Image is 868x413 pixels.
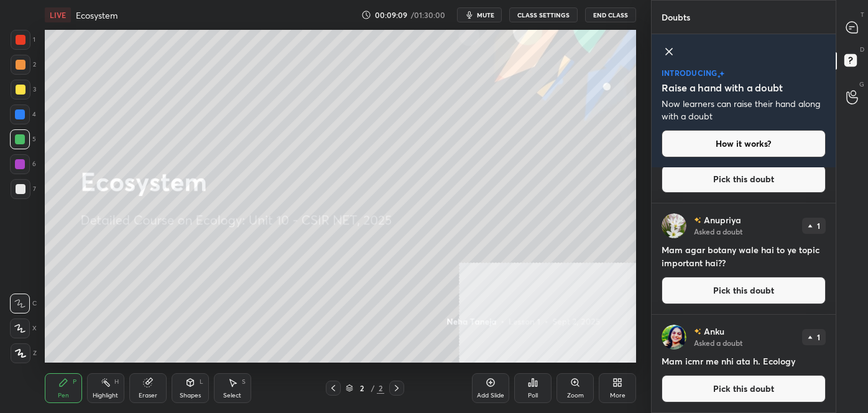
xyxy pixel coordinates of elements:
[694,328,701,335] img: no-rating-badge.077c3623.svg
[11,179,36,199] div: 7
[180,392,201,399] div: Shapes
[139,392,157,399] div: Eraser
[10,104,36,124] div: 4
[528,392,538,399] div: Poll
[114,379,119,385] div: H
[10,294,37,313] div: C
[652,167,836,413] div: grid
[662,243,826,269] h4: Mam agar botany wale hai to ye topic important hai??
[718,75,721,78] img: small-star.76a44327.svg
[662,69,718,77] p: introducing
[719,71,724,77] img: large-star.026637fe.svg
[567,392,584,399] div: Zoom
[662,325,686,350] img: 844e59470ea34be6844ae6e86754308a.jpg
[652,1,700,34] p: Doubts
[662,355,826,368] h4: Mam icmr me nhi ata h. Ecology
[93,392,118,399] div: Highlight
[662,80,783,95] h5: Raise a hand with a doubt
[356,384,368,392] div: 2
[694,217,701,224] img: no-rating-badge.077c3623.svg
[694,338,742,348] p: Asked a doubt
[371,384,374,392] div: /
[817,222,820,230] p: 1
[662,375,826,402] button: Pick this doubt
[817,333,820,341] p: 1
[704,327,724,336] p: Anku
[694,226,742,236] p: Asked a doubt
[10,129,36,149] div: 5
[477,392,504,399] div: Add Slide
[45,7,71,22] div: LIVE
[377,383,384,394] div: 2
[662,213,686,238] img: ca308593cf3845559d89e0fb4f0d60b9.jpg
[860,45,864,54] p: D
[58,392,69,399] div: Pen
[11,343,37,363] div: Z
[861,10,864,19] p: T
[610,392,626,399] div: More
[11,80,36,100] div: 3
[704,215,741,225] p: Anupriya
[242,379,246,385] div: S
[200,379,203,385] div: L
[11,55,36,75] div: 2
[457,7,502,22] button: mute
[662,277,826,304] button: Pick this doubt
[76,9,118,21] h4: Ecosystem
[10,154,36,174] div: 6
[73,379,76,385] div: P
[662,98,826,123] p: Now learners can raise their hand along with a doubt
[223,392,241,399] div: Select
[509,7,578,22] button: CLASS SETTINGS
[10,318,37,338] div: X
[585,7,636,22] button: End Class
[662,130,826,157] button: How it works?
[11,30,35,50] div: 1
[859,80,864,89] p: G
[662,165,826,193] button: Pick this doubt
[477,11,494,19] span: mute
